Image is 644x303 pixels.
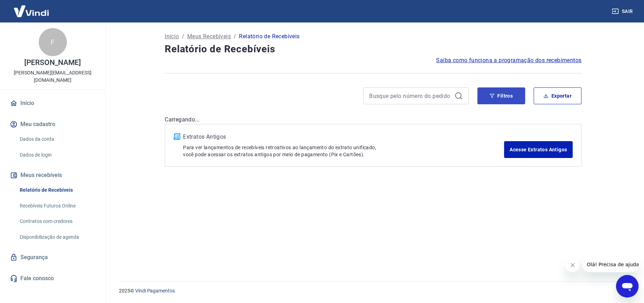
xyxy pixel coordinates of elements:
[8,250,97,265] a: Segurança
[8,0,54,22] img: Vindi
[165,116,581,124] p: Carregando...
[610,5,636,18] button: Sair
[234,32,236,41] p: /
[17,148,97,162] a: Dados de login
[239,32,299,41] p: Relatório de Recebíveis
[119,287,627,295] p: 2025 ©
[183,133,504,141] p: Extratos Antigos
[17,214,97,229] a: Contratos com credores
[17,199,97,213] a: Recebíveis Futuros Online
[24,59,81,66] p: [PERSON_NAME]
[6,69,100,84] p: [PERSON_NAME][EMAIL_ADDRESS][DOMAIN_NAME]
[369,91,452,101] input: Busque pelo número do pedido
[8,167,97,183] button: Meus recebíveis
[436,56,581,65] a: Saiba como funciona a programação dos recebimentos
[39,28,67,56] div: F
[165,32,179,41] a: Início
[17,183,97,197] a: Relatório de Recebíveis
[187,32,231,41] a: Meus Recebíveis
[182,32,184,41] p: /
[566,258,580,272] iframe: Fechar mensagem
[616,275,638,297] iframe: Botão para abrir a janela de mensagens
[17,132,97,146] a: Dados da conta
[165,42,581,56] h4: Relatório de Recebíveis
[533,87,581,104] button: Exportar
[8,95,97,111] a: Início
[183,144,504,158] p: Para ver lançamentos de recebíveis retroativos ao lançamento do extrato unificado, você pode aces...
[135,288,175,294] a: Vindi Pagamentos
[582,257,638,272] iframe: Mensagem da empresa
[504,141,573,158] a: Acesse Extratos Antigos
[477,87,525,104] button: Filtros
[8,117,97,132] button: Meu cadastro
[4,5,59,11] span: Olá! Precisa de ajuda?
[17,230,97,244] a: Disponibilização de agenda
[173,133,180,140] img: ícone
[8,271,97,286] a: Fale conosco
